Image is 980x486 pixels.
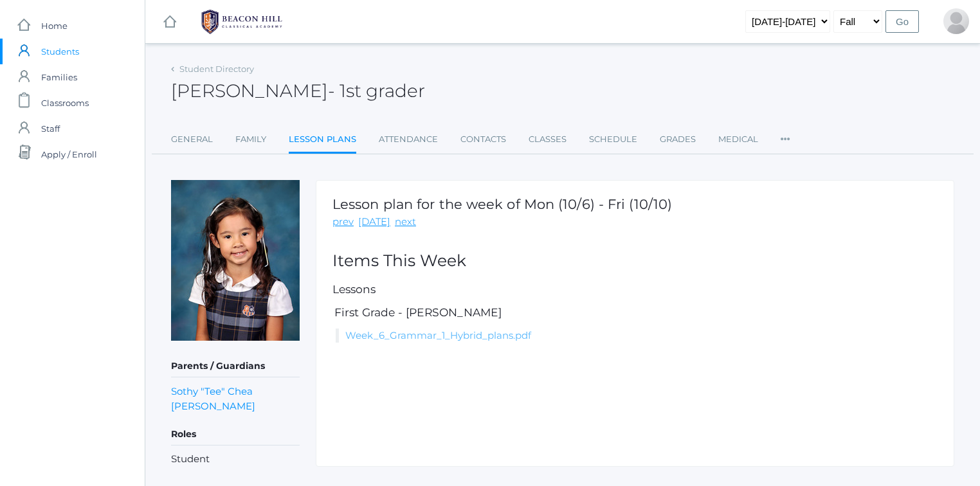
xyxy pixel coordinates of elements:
span: Students [41,39,79,64]
img: 1_BHCALogos-05.png [194,6,290,38]
a: Grades [660,127,696,152]
span: Staff [41,116,60,141]
img: Whitney Chea [171,180,300,341]
h2: [PERSON_NAME] [171,81,425,101]
a: [PERSON_NAME] [171,399,255,413]
h5: Parents / Guardians [171,355,300,377]
a: [DATE] [358,215,390,230]
span: Apply / Enroll [41,141,97,167]
span: Classrooms [41,90,89,116]
a: Week_6_Grammar_1_Hybrid_plans.pdf [345,329,531,341]
div: Lisa Chea [943,8,969,34]
span: - 1st grader [328,80,425,102]
a: prev [332,215,354,230]
input: Go [885,10,919,33]
h2: Items This Week [332,252,938,270]
a: Schedule [589,127,637,152]
h1: Lesson plan for the week of Mon (10/6) - Fri (10/10) [332,197,672,212]
h5: Roles [171,424,300,446]
a: next [395,215,416,230]
a: Sothy "Tee" Chea [171,384,253,399]
li: Student [171,452,300,467]
h5: First Grade - [PERSON_NAME] [332,307,938,319]
a: Contacts [460,127,506,152]
a: Classes [529,127,567,152]
h5: Lessons [332,283,938,296]
span: Families [41,64,77,90]
a: Family [235,127,266,152]
a: Medical [718,127,758,152]
a: Attendance [379,127,438,152]
a: Lesson Plans [289,127,356,154]
a: General [171,127,213,152]
span: Home [41,13,68,39]
a: Student Directory [179,64,254,74]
